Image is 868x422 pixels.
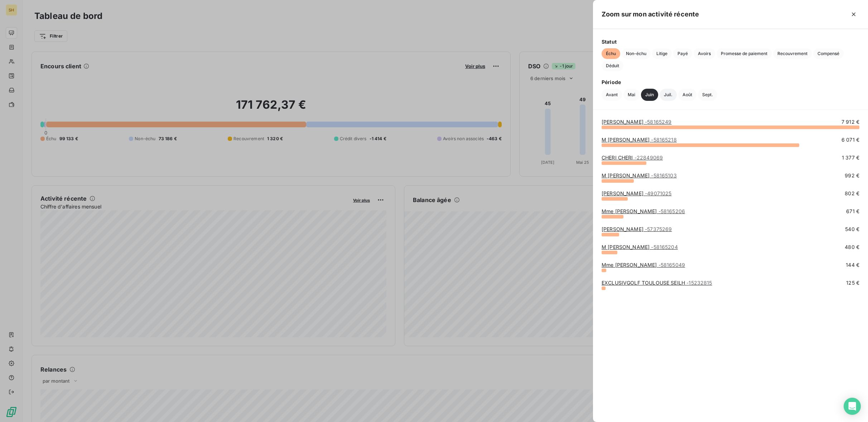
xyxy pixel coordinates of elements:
[846,208,859,215] span: 671 €
[846,261,859,269] span: 144 €
[660,89,677,101] button: Juil.
[651,137,676,143] span: - 58165218
[673,48,692,59] button: Payé
[678,89,696,101] button: Août
[842,118,859,126] span: 7 912 €
[645,119,671,125] span: - 58165249
[645,190,671,196] span: - 49071025
[622,48,651,59] button: Non-échu
[842,154,859,161] span: 1 377 €
[635,154,663,161] span: - 22849069
[651,172,676,178] span: - 58165103
[686,280,712,286] span: - 15232815
[844,398,861,415] div: Open Intercom Messenger
[813,48,844,59] button: Compensé
[659,262,685,268] span: - 58165049
[652,48,672,59] button: Litige
[846,279,859,286] span: 125 €
[602,190,671,196] a: [PERSON_NAME]
[602,262,685,268] a: Mme [PERSON_NAME]
[602,137,677,143] a: M [PERSON_NAME]
[602,38,859,45] span: Statut
[773,48,812,59] button: Recouvrement
[602,78,859,86] span: Période
[623,89,640,101] button: Mai
[602,226,672,232] a: [PERSON_NAME]
[845,172,859,179] span: 992 €
[845,226,859,233] span: 540 €
[717,48,772,59] button: Promesse de paiement
[659,208,685,214] span: - 58165206
[845,190,859,197] span: 802 €
[641,89,658,101] button: Juin
[602,60,623,71] button: Déduit
[602,154,663,161] a: CHERI CHERI
[651,244,677,250] span: - 58165204
[842,136,859,143] span: 6 071 €
[694,48,715,59] button: Avoirs
[602,9,699,19] h5: Zoom sur mon activité récente
[602,280,712,286] a: EXCLUSIVGOLF TOULOUSE SEILH
[645,226,672,232] span: - 57375269
[602,244,678,250] a: M [PERSON_NAME]
[602,48,620,59] button: Échu
[698,89,717,101] button: Sept.
[602,89,622,101] button: Avant
[845,244,859,251] span: 480 €
[602,172,677,178] a: M [PERSON_NAME]
[602,208,685,214] a: Mme [PERSON_NAME]
[602,119,671,125] a: [PERSON_NAME]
